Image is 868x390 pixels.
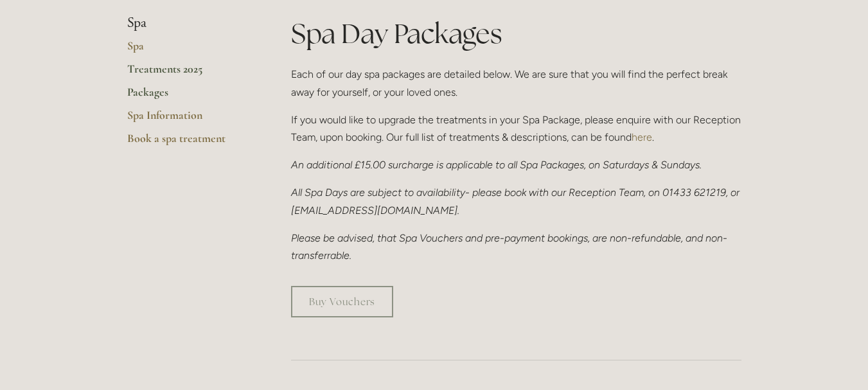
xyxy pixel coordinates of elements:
p: Each of our day spa packages are detailed below. We are sure that you will find the perfect break... [291,66,741,100]
a: Spa Information [127,108,250,131]
a: Packages [127,85,250,108]
a: Buy Vouchers [291,286,393,317]
a: Book a spa treatment [127,131,250,154]
em: Please be advised, that Spa Vouchers and pre-payment bookings, are non-refundable, and non-transf... [291,232,727,261]
em: All Spa Days are subject to availability- please book with our Reception Team, on 01433 621219, o... [291,186,742,216]
a: Treatments 2025 [127,62,250,85]
em: An additional £15.00 surcharge is applicable to all Spa Packages, on Saturdays & Sundays. [291,159,702,171]
p: If you would like to upgrade the treatments in your Spa Package, please enquire with our Receptio... [291,111,741,146]
a: Spa [127,39,250,62]
li: Spa [127,15,250,31]
h1: Spa Day Packages [291,15,741,53]
a: here [632,131,652,143]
